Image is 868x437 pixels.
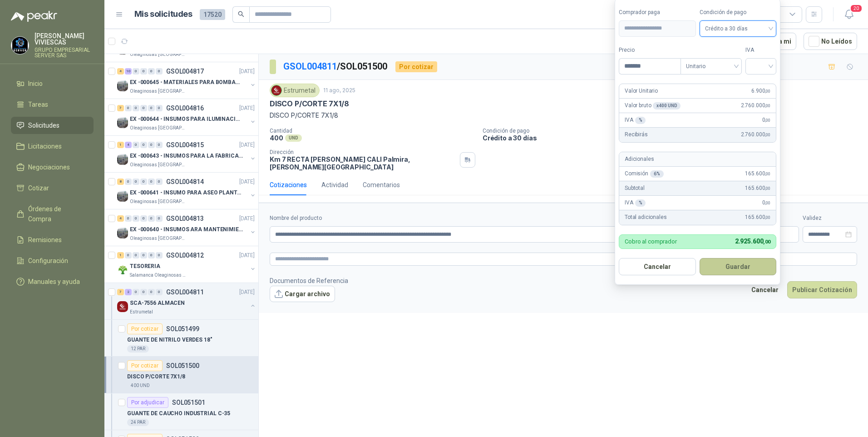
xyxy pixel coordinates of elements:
p: Salamanca Oleaginosas SAS [130,272,187,279]
div: Por cotizar [395,61,437,72]
span: Manuales y ayuda [28,277,80,287]
span: ,00 [765,118,770,123]
span: 20 [850,4,863,13]
p: [DATE] [239,178,255,186]
div: 0 [125,215,132,222]
p: Oleaginosas [GEOGRAPHIC_DATA][PERSON_NAME] [130,88,187,95]
button: 20 [841,6,857,23]
span: 0 [762,116,770,124]
p: Oleaginosas [GEOGRAPHIC_DATA][PERSON_NAME] [130,198,187,205]
button: Cancelar [619,258,696,275]
p: GSOL004812 [166,252,204,258]
div: 0 [140,289,147,295]
span: Crédito a 30 días [705,22,771,35]
div: 0 [148,215,155,222]
span: 6.900 [751,87,770,95]
img: Company Logo [11,37,29,54]
span: 0 [762,199,770,207]
div: Por cotizar [127,323,163,334]
a: Por cotizarSOL051500DISCO P/CORTE 7X1/8400 UND [104,357,258,393]
p: [DATE] [239,104,255,113]
div: Actividad [321,180,348,190]
span: 165.600 [745,213,770,222]
div: 0 [125,179,132,185]
div: Cotizaciones [270,180,307,190]
div: 0 [140,252,147,258]
a: Inicio [11,75,94,92]
p: Dirección [270,149,456,155]
div: 4 [117,215,124,222]
a: 1 0 0 0 0 0 GSOL004812[DATE] Company LogoTESORERIASalamanca Oleaginosas SAS [117,250,256,279]
p: GSOL004815 [166,142,204,148]
a: Cotizar [11,179,94,197]
button: Guardar [700,258,777,275]
span: Cotizar [28,183,49,193]
span: 165.600 [745,184,770,193]
div: 0 [125,252,132,258]
span: 2.760.000 [741,101,770,110]
label: Nombre del producto [270,214,672,223]
p: GSOL004811 [166,289,204,295]
a: 1 4 0 0 0 0 GSOL004815[DATE] Company LogoEX -000643 - INSUMOS PARA LA FABRICACION DE PLATAFOleagi... [117,139,256,169]
div: 0 [140,142,147,148]
img: Company Logo [117,228,128,238]
div: 4 [125,142,132,148]
span: 17520 [200,9,225,20]
p: Oleaginosas [GEOGRAPHIC_DATA][PERSON_NAME] [130,124,187,132]
a: GSOL004811 [283,61,337,72]
div: 0 [156,289,163,295]
p: $ 0,00 [763,226,799,243]
p: [DATE] [239,288,255,297]
p: Adicionales [625,155,654,164]
p: GUANTE DE CAUCHO INDUSTRIAL C-35 [127,409,230,418]
div: 0 [133,215,139,222]
span: Órdenes de Compra [28,204,85,224]
a: Por cotizarSOL051499GUANTE DE NITRILO VERDES 18"12 PAR [104,320,258,357]
p: IVA [625,116,646,124]
div: 0 [140,215,147,222]
p: Total adicionales [625,213,667,222]
p: DISCO P/CORTE 7X1/8 [127,372,185,381]
a: Por adjudicarSOL051501GUANTE DE CAUCHO INDUSTRIAL C-3524 PAR [104,393,258,430]
a: Solicitudes [11,117,94,134]
span: ,00 [765,89,770,94]
p: Valor Unitario [625,87,658,95]
div: Estrumetal [270,84,320,97]
button: No Leídos [804,33,857,50]
label: Flete [763,214,799,223]
div: 0 [133,252,139,258]
div: 0 [133,289,139,295]
div: Comentarios [363,180,400,190]
p: Km 7 RECTA [PERSON_NAME] CALI Palmira , [PERSON_NAME][GEOGRAPHIC_DATA] [270,155,456,171]
p: [DATE] [239,141,255,149]
p: GSOL004816 [166,105,204,111]
span: Remisiones [28,235,62,245]
div: 0 [148,68,155,74]
div: 0 [148,289,155,295]
p: Subtotal [625,184,645,193]
p: SOL051499 [166,326,199,332]
h1: Mis solicitudes [134,8,192,21]
div: 0 [140,68,147,74]
div: Por cotizar [127,360,163,371]
img: Company Logo [117,117,128,128]
a: Negociaciones [11,159,94,176]
div: 6 % [650,170,664,178]
div: 0 [140,105,147,111]
p: [DATE] [239,251,255,260]
p: Oleaginosas [GEOGRAPHIC_DATA][PERSON_NAME] [130,51,187,58]
div: 7 [117,289,124,295]
div: 0 [156,179,163,185]
label: Condición de pago [700,8,777,17]
div: 0 [125,105,132,111]
span: search [238,11,244,17]
div: 0 [148,105,155,111]
p: Recibirás [625,130,648,139]
div: 0 [133,142,139,148]
img: Company Logo [117,264,128,275]
div: 0 [156,215,163,222]
div: 8 [117,179,124,185]
div: 12 PAR [127,345,149,353]
div: 0 [156,68,163,74]
p: EX -000644 - INSUMOS PARA ILUMINACIONN ZONA DE CLA [130,115,243,124]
